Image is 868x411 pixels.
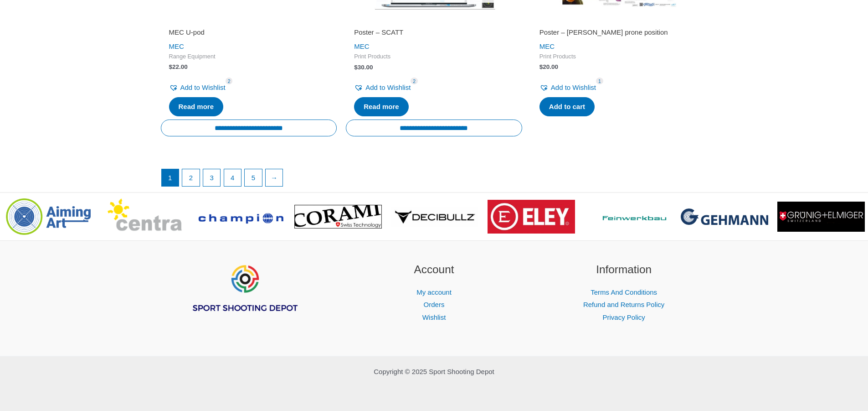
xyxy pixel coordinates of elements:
[539,15,699,26] iframe: Customer reviews powered by Trustpilot
[169,63,188,70] bdi: 22.00
[540,261,708,278] h2: Information
[161,261,328,335] aside: Footer Widget 1
[539,81,596,94] a: Add to Wishlist
[540,286,708,324] nav: Information
[350,261,518,324] aside: Footer Widget 2
[354,53,514,61] span: Print Products
[354,64,373,71] bdi: 30.00
[169,28,329,37] h2: MEC U-pod
[422,313,446,321] a: Wishlist
[354,42,369,50] a: MEC
[354,64,358,71] span: $
[161,169,708,192] nav: Product Pagination
[169,81,226,94] a: Add to Wishlist
[539,63,543,70] span: $
[161,365,708,378] p: Copyright © 2025 Sport Shooting Depot
[162,169,179,187] span: Page 1
[539,28,699,37] h2: Poster – [PERSON_NAME] prone position
[539,28,699,40] a: Poster – [PERSON_NAME] prone position
[583,301,664,308] a: Refund and Returns Policy
[354,81,411,94] a: Add to Wishlist
[596,78,603,84] span: 1
[169,97,224,116] a: Read more about “MEC U-pod”
[203,169,221,187] a: Page 3
[539,97,595,116] a: Add to cart: “Poster - Ivana Maksimovic prone position”
[416,288,452,296] a: My account
[539,53,699,61] span: Print Products
[224,169,241,187] a: Page 4
[245,169,262,187] a: Page 5
[350,261,518,278] h2: Account
[169,28,329,40] a: MEC U-pod
[182,169,200,187] a: Page 2
[424,301,445,308] a: Orders
[602,313,645,321] a: Privacy Policy
[180,83,226,91] span: Add to Wishlist
[551,83,596,91] span: Add to Wishlist
[488,200,575,234] img: brand logo
[169,42,184,50] a: MEC
[411,78,418,84] span: 2
[365,83,411,91] span: Add to Wishlist
[226,78,233,84] span: 2
[169,63,173,70] span: $
[169,53,329,61] span: Range Equipment
[169,15,329,26] iframe: Customer reviews powered by Trustpilot
[266,169,283,187] a: →
[354,15,514,26] iframe: Customer reviews powered by Trustpilot
[350,286,518,324] nav: Account
[354,28,514,37] h2: Poster – SCATT
[540,261,708,324] aside: Footer Widget 3
[354,97,409,116] a: Read more about “Poster - SCATT”
[539,63,558,70] bdi: 20.00
[539,42,555,50] a: MEC
[591,288,657,296] a: Terms And Conditions
[354,28,514,40] a: Poster – SCATT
